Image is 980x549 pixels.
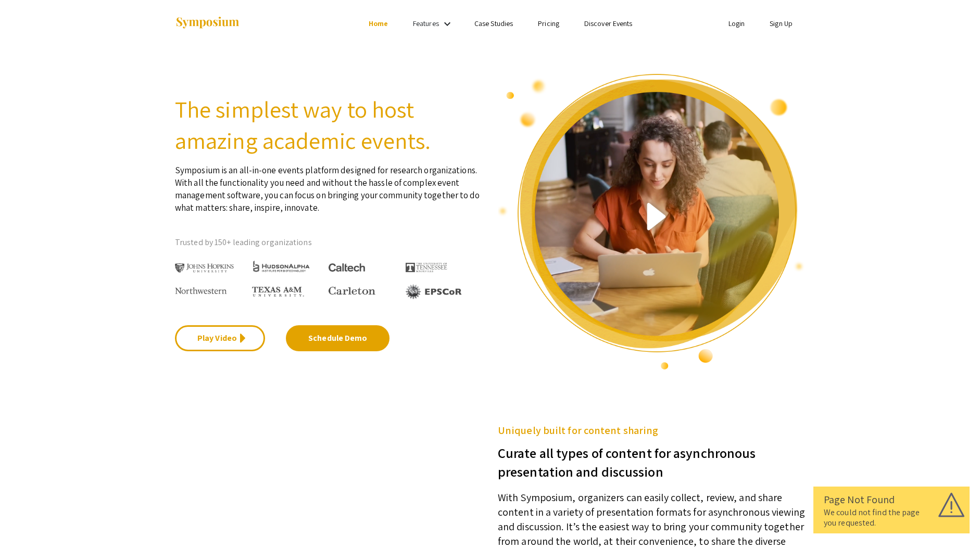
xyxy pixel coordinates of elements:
[175,287,227,293] img: Northwestern
[175,263,234,273] img: Johns Hopkins University
[175,235,482,250] p: Trusted by 150+ leading organizations
[498,73,805,371] img: video overview of Symposium
[329,263,365,272] img: Caltech
[538,19,559,28] a: Pricing
[728,19,745,28] a: Login
[413,19,439,28] a: Features
[406,263,447,272] img: The University of Tennessee
[824,507,959,528] div: We could not find the page you requested.
[584,19,633,28] a: Discover Events
[824,492,959,507] div: Page Not Found
[175,156,482,214] p: Symposium is an all-in-one events platform designed for research organizations. With all the func...
[252,260,311,272] img: HudsonAlpha
[406,284,463,299] img: EPSCOR
[286,325,390,351] a: Schedule Demo
[498,423,805,438] h5: Uniquely built for content sharing
[8,502,44,541] iframe: Chat
[175,325,265,351] a: Play Video
[369,19,388,28] a: Home
[329,287,375,295] img: Carleton
[474,19,513,28] a: Case Studies
[498,438,805,481] h3: Curate all types of content for asynchronous presentation and discussion
[770,19,793,28] a: Sign Up
[441,18,454,30] mat-icon: Expand Features list
[175,16,240,30] img: Symposium by ForagerOne
[175,94,482,156] h2: The simplest way to host amazing academic events.
[252,287,304,297] img: Texas A&M University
